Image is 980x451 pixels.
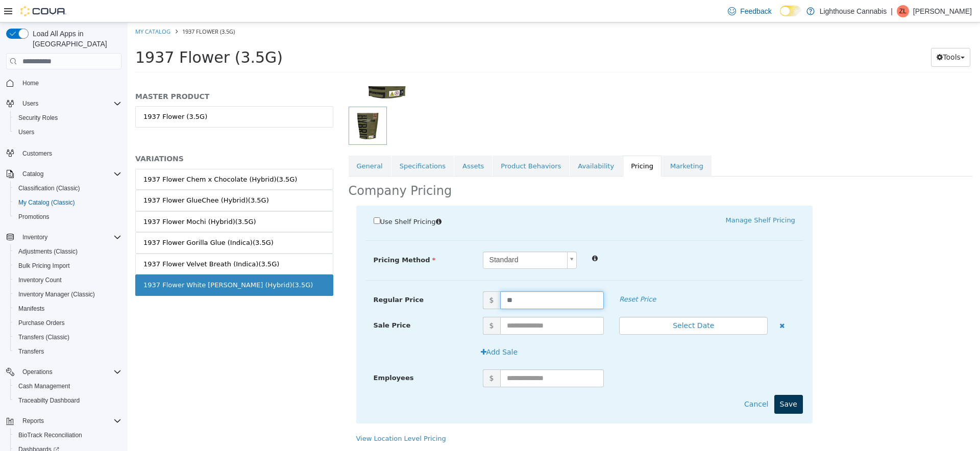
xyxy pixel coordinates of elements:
[365,133,442,155] a: Product Behaviors
[10,344,126,359] button: Transfers
[14,380,74,392] a: Cash Management
[18,319,65,327] span: Purchase Orders
[229,412,318,420] a: View Location Level Pricing
[2,145,126,160] button: Customers
[10,259,126,273] button: Bulk Pricing Import
[780,6,801,16] input: Dark Mode
[18,415,48,427] button: Reports
[18,147,56,160] a: Customers
[221,133,263,155] a: General
[10,244,126,259] button: Adjustments (Classic)
[18,305,44,313] span: Manifests
[221,161,325,177] h2: Company Pricing
[10,302,126,316] button: Manifests
[18,184,80,192] span: Classification (Classic)
[14,317,69,329] a: Purchase Orders
[16,173,141,183] div: 1937 Flower GlueChee (Hybrid)(3.5G)
[14,429,121,441] span: BioTrack Reconciliation
[8,132,206,141] h5: VARIATIONS
[8,84,206,105] a: 1937 Flower (3.5G)
[14,196,121,209] span: My Catalog (Classic)
[14,288,121,300] span: Inventory Manager (Classic)
[14,211,54,223] a: Promotions
[14,112,62,124] a: Security Roles
[18,128,34,136] span: Users
[264,133,326,155] a: Specifications
[22,417,44,425] span: Reports
[14,394,84,407] a: Traceabilty Dashboard
[14,429,86,441] a: BioTrack Reconciliation
[14,345,48,358] a: Transfers
[18,97,121,110] span: Users
[14,112,121,124] span: Security Roles
[14,260,121,272] span: Bulk Pricing Import
[2,365,126,379] button: Operations
[10,210,126,224] button: Promotions
[16,215,146,225] div: 1937 Flower Gorilla Glue (Indica)(3.5G)
[14,245,82,258] a: Adjustments (Classic)
[14,126,121,138] span: Users
[14,331,121,343] span: Transfers (Classic)
[10,379,126,393] button: Cash Management
[14,331,73,343] a: Transfers (Classic)
[8,69,206,79] h5: MASTER PRODUCT
[14,288,99,300] a: Inventory Manager (Classic)
[327,133,364,155] a: Assets
[10,393,126,408] button: Traceabilty Dashboard
[55,5,107,13] span: 1937 Flower (3.5G)
[348,320,396,339] button: Add Sale
[18,396,80,405] span: Traceabilty Dashboard
[22,233,47,241] span: Inventory
[246,273,296,281] span: Regular Price
[18,168,121,180] span: Catalog
[14,211,121,223] span: Promotions
[18,366,121,378] span: Operations
[355,269,373,287] span: $
[18,290,95,298] span: Inventory Manager (Classic)
[22,99,38,108] span: Users
[10,181,126,195] button: Classification (Classic)
[18,198,75,207] span: My Catalog (Classic)
[22,170,43,178] span: Catalog
[18,77,43,89] a: Home
[492,294,640,312] button: Select Date
[14,274,121,286] span: Inventory Count
[611,372,646,391] button: Cancel
[16,152,169,162] div: 1937 Flower Chem x Chocolate (Hybrid)(3.5G)
[18,114,58,122] span: Security Roles
[246,299,283,307] span: Sale Price
[22,149,52,158] span: Customers
[8,5,43,13] a: My Catalog
[492,273,528,281] em: Reset Price
[899,5,906,17] span: ZL
[724,1,775,21] a: Feedback
[2,167,126,181] button: Catalog
[14,196,79,209] a: My Catalog (Classic)
[29,29,121,49] span: Load All Apps in [GEOGRAPHIC_DATA]
[18,431,82,439] span: BioTrack Reconciliation
[18,168,47,180] button: Catalog
[18,231,121,243] span: Inventory
[820,5,887,17] p: Lighthouse Cannabis
[18,247,78,256] span: Adjustments (Classic)
[22,79,39,87] span: Home
[10,287,126,302] button: Inventory Manager (Classic)
[16,237,152,247] div: 1937 Flower Velvet Breath (Indica)(3.5G)
[14,394,121,407] span: Traceabilty Dashboard
[913,5,972,17] p: [PERSON_NAME]
[18,231,52,243] button: Inventory
[18,146,121,159] span: Customers
[534,133,584,155] a: Marketing
[891,5,893,17] p: |
[2,96,126,111] button: Users
[14,274,66,286] a: Inventory Count
[14,182,84,194] a: Classification (Classic)
[598,194,667,202] a: Manage Shelf Pricing
[14,260,74,272] a: Bulk Pricing Import
[10,111,126,125] button: Security Roles
[18,262,70,270] span: Bulk Pricing Import
[356,230,435,246] span: Standard
[2,414,126,428] button: Reports
[246,352,286,359] span: Employees
[253,195,308,203] span: Use Shelf Pricing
